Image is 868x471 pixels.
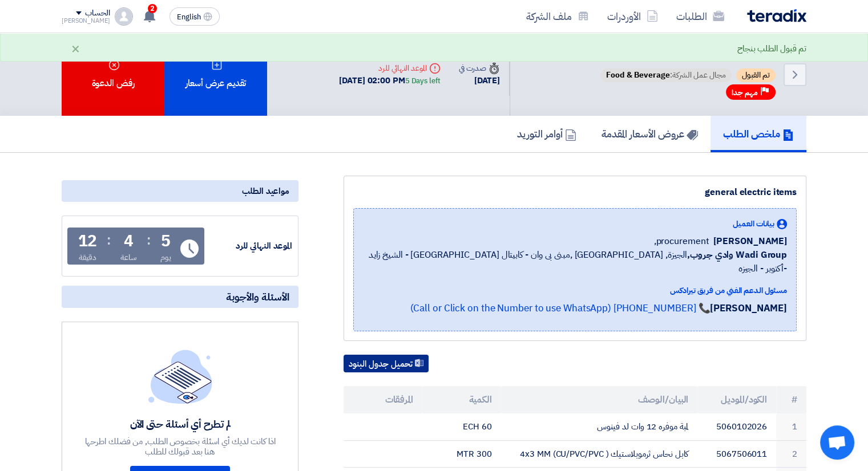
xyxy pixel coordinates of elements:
div: رفض الدعوة [62,33,164,116]
span: الجيزة, [GEOGRAPHIC_DATA] ,مبنى بى وان - كابيتال [GEOGRAPHIC_DATA] - الشيخ زايد -أكتوبر - الجيزه [363,248,787,275]
th: الكمية [422,386,501,413]
span: الأسئلة والأجوبة [226,290,289,303]
th: المرفقات [344,386,422,413]
a: الطلبات [667,3,733,30]
a: ملف الشركة [517,3,598,30]
strong: [PERSON_NAME] [710,301,787,315]
div: مواعيد الطلب [62,180,298,202]
a: ملخص الطلب [710,116,806,152]
a: الأوردرات [598,3,667,30]
img: profile_test.png [115,7,133,26]
td: 300 MTR [422,440,501,468]
div: [DATE] 02:00 PM [339,74,440,87]
div: صدرت في [459,62,500,74]
div: تقديم عرض أسعار [164,33,267,116]
div: الحساب [85,9,110,18]
div: [PERSON_NAME] [62,18,110,24]
th: # [776,386,806,413]
span: بيانات العميل [733,218,774,230]
span: Food & Beverage [606,69,670,81]
h5: ملخص الطلب [723,127,794,140]
div: × [71,42,80,55]
td: 5067506011 [697,440,776,468]
th: الكود/الموديل [697,386,776,413]
span: مهم جدا [732,87,758,98]
img: empty_state_list.svg [148,350,212,403]
span: [PERSON_NAME] [713,234,787,248]
div: 5 Days left [405,75,441,87]
div: اذا كانت لديك أي اسئلة بخصوص الطلب, من فضلك اطرحها هنا بعد قبولك للطلب [83,436,277,457]
div: Open chat [820,425,854,460]
td: 1 [776,413,806,440]
div: دقيقة [79,251,96,263]
span: English [177,13,201,21]
div: لم تطرح أي أسئلة حتى الآن [83,417,277,431]
td: 2 [776,440,806,468]
div: مسئول الدعم الفني من فريق تيرادكس [363,285,787,297]
div: general electric items [353,185,797,199]
td: لمبة موفره 12 وات لد فينوس [501,413,698,440]
h5: عروض الأسعار المقدمة [601,127,698,140]
span: 2 [148,4,157,13]
th: البيان/الوصف [501,386,698,413]
b: Wadi Group وادي جروب, [687,248,787,262]
div: الموعد النهائي للرد [207,239,292,253]
button: تحميل جدول البنود [344,355,429,373]
span: مجال عمل الشركة: [600,68,732,82]
div: 12 [78,233,98,249]
div: : [147,230,151,250]
a: أوامر التوريد [504,116,589,152]
span: تم القبول [736,68,776,82]
h5: أوامر التوريد [517,127,576,140]
td: 5060102026 [697,413,776,440]
div: 4 [124,233,134,249]
div: الموعد النهائي للرد [339,62,440,74]
img: Teradix logo [747,9,806,22]
a: عروض الأسعار المقدمة [589,116,710,152]
div: : [107,230,111,250]
div: ساعة [120,251,137,263]
div: يوم [160,251,171,263]
div: تم قبول الطلب بنجاح [737,42,806,55]
td: كابل نحاس ثرموبلاستيك 4x3 MM (CU/PVC/PVC ) [501,440,698,468]
button: English [169,7,220,26]
div: 5 [161,233,171,249]
a: 📞 [PHONE_NUMBER] (Call or Click on the Number to use WhatsApp) [410,301,710,315]
td: 60 ECH [422,413,501,440]
span: procurement, [653,234,709,248]
div: [DATE] [459,74,500,87]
